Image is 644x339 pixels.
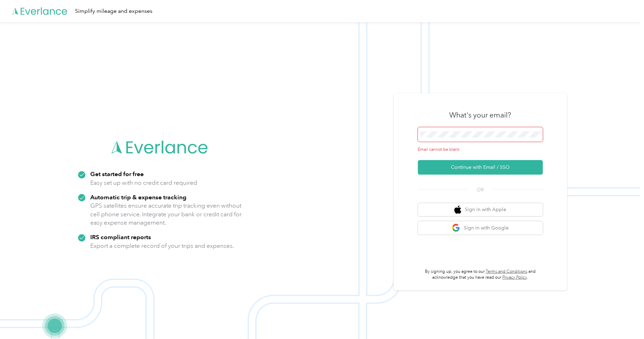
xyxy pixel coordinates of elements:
p: GPS satellites ensure accurate trip tracking even without cell phone service. Integrate your bank... [90,201,242,227]
p: Export a complete record of your trips and expenses. [90,242,234,250]
strong: Automatic trip & expense tracking [90,193,186,201]
button: apple logoSign in with Apple [418,203,543,217]
button: google logoSign in with Google [418,221,543,235]
p: Easy set up with no credit card required [90,179,197,187]
button: Continue with Email / SSO [418,160,543,175]
img: apple logo [454,206,461,214]
h3: What's your email? [450,110,511,120]
span: OR [468,186,493,193]
img: google logo [452,224,461,232]
strong: IRS compliant reports [90,233,151,241]
p: By signing up, you agree to our and acknowledge that you have read our . [418,269,543,281]
a: Terms and Conditions [486,269,527,274]
a: Privacy Policy [503,275,527,280]
strong: Get started for free [90,170,144,177]
div: Email cannot be blank [418,147,543,153]
div: Simplify mileage and expenses [75,7,152,16]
